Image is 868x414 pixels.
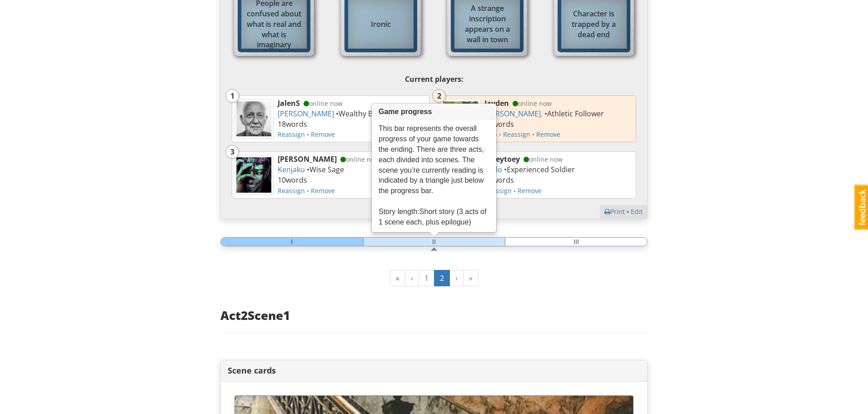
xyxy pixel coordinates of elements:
span: • [278,186,335,195]
a: 1 [419,270,434,287]
div: Character is trapped by a dead end [561,4,627,45]
span: online now [302,99,343,108]
span: 18 word s [278,119,307,129]
p: Current players: [227,72,641,86]
a: Reassign [484,186,512,195]
strong: Jayden [484,98,509,108]
span: • Wise Sage [305,165,344,175]
strong: JalenS [278,98,300,108]
img: ia8dbeojtsbbyidxxo6u.jpg [236,157,271,192]
span: First [396,273,399,283]
a: Reassign [278,130,305,139]
img: nmfrdttl0hudrapygwan.jpg [236,101,271,136]
strong: [PERSON_NAME] [278,154,337,164]
img: lmnro0taps7ae48am2kj.jpg [443,101,478,136]
h3: Act 2 Scene 1 [220,309,648,322]
a: [PERSON_NAME]. [484,109,543,119]
div: 1 [226,90,239,101]
a: 2 [434,270,450,287]
a: Remove [518,186,542,195]
span: • [484,130,560,139]
a: [PERSON_NAME] [278,109,334,119]
a: Remove [311,186,335,195]
span: • Athletic Follower [543,109,604,119]
a: Edit [631,207,643,216]
a: First [390,270,405,287]
div: This bar represents the overall progress of your game towards the ending. There are three acts, e... [372,120,496,231]
span: Previous [411,273,413,283]
div: Ironic [348,15,414,34]
span: • [278,130,335,139]
span: 10 word s [278,175,307,185]
span: 21 word s [484,119,514,129]
strong: Moeytoey [484,154,520,164]
a: Remove [536,130,560,139]
span: 17 word s [484,175,514,185]
span: online now [522,155,563,164]
a: Remove [311,130,335,139]
span: • [604,207,631,216]
a: Reassign [503,130,530,139]
span: • Experienced Soldier [502,165,575,175]
div: 2 [433,90,445,101]
span: • Wealthy Business Person [334,109,425,119]
h3: Game progress [372,104,496,120]
div: 3 [226,147,239,157]
span: online now [339,155,379,164]
a: Print [604,207,625,216]
a: Previous [405,270,419,287]
a: Kenjaku [278,165,305,175]
a: Reassign [278,186,305,195]
span: • [484,186,542,195]
div: Scene cards [221,360,647,382]
span: online now [511,99,552,108]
